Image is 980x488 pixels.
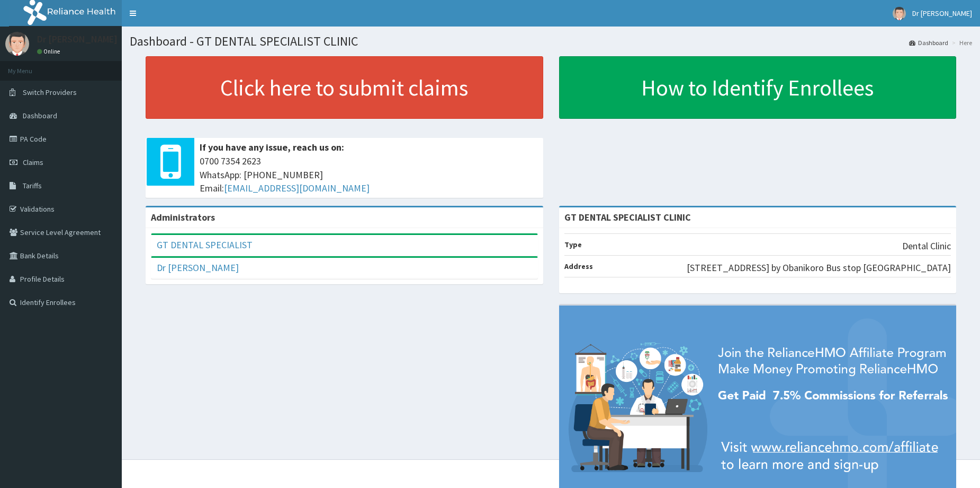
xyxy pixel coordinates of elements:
[200,141,344,153] b: If you have any issue, reach us on:
[564,240,582,249] b: Type
[893,7,906,20] img: User Image
[151,211,215,223] b: Administrators
[564,262,593,271] b: Address
[564,211,691,223] strong: GT DENTAL SPECIALIST CLINIC
[23,111,57,120] span: Dashboard
[37,48,62,55] a: Online
[559,56,957,119] a: How to Identify Enrollees
[37,34,118,44] p: Dr [PERSON_NAME]
[902,239,951,253] p: Dental Clinic
[5,32,29,56] img: User Image
[687,261,951,275] p: [STREET_ADDRESS] by Obanikoro Bus stop [GEOGRAPHIC_DATA]
[23,181,42,190] span: Tariffs
[912,8,972,18] span: Dr [PERSON_NAME]
[224,182,370,194] a: [EMAIL_ADDRESS][DOMAIN_NAME]
[200,154,538,195] span: 0700 7354 2623 WhatsApp: [PHONE_NUMBER] Email:
[23,158,43,167] span: Claims
[157,262,239,274] a: Dr [PERSON_NAME]
[909,38,948,47] a: Dashboard
[157,239,253,251] a: GT DENTAL SPECIALIST
[130,34,972,48] h1: Dashboard - GT DENTAL SPECIALIST CLINIC
[23,88,77,97] span: Switch Providers
[949,38,972,47] li: Here
[146,56,543,119] a: Click here to submit claims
